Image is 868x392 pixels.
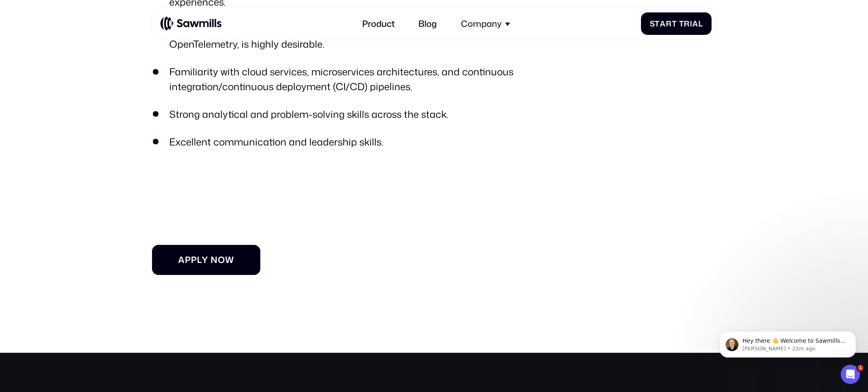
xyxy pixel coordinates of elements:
[454,12,517,35] div: Company
[152,135,551,150] li: Excellent communication and leadership skills.
[660,19,666,28] span: a
[197,255,202,265] span: l
[679,19,684,28] span: T
[218,255,225,265] span: o
[684,19,690,28] span: r
[412,12,443,35] a: Blog
[152,65,551,94] li: Familiarity with cloud services, microservices architectures, and continuous integration/continuo...
[708,314,868,370] iframe: Intercom notifications message
[690,19,692,28] span: i
[191,255,197,265] span: p
[655,19,660,28] span: t
[152,166,551,184] p: ‍
[461,18,502,29] div: Company
[152,107,551,122] li: Strong analytical and problem-solving skills across the stack.
[698,19,703,28] span: l
[178,255,185,265] span: A
[202,255,208,265] span: y
[185,255,191,265] span: p
[857,365,864,371] span: 1
[666,19,672,28] span: r
[841,365,860,384] iframe: Intercom live chat
[225,255,234,265] span: w
[692,19,698,28] span: a
[211,255,218,265] span: n
[356,12,401,35] a: Product
[672,19,677,28] span: t
[152,201,551,219] p: ‍
[650,19,655,28] span: S
[641,12,712,34] a: StartTrial
[152,22,551,52] li: Experience with open-source technologies and standards, particularly OpenTelemetry, is highly des...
